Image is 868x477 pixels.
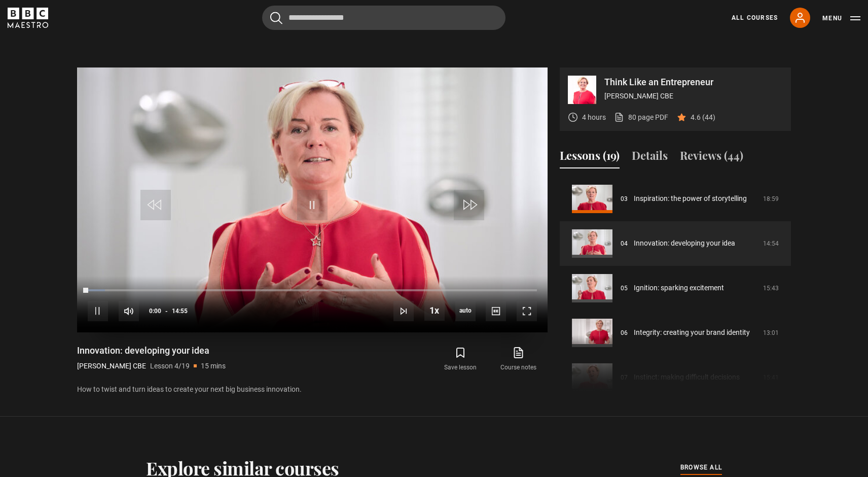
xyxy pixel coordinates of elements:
button: Submit the search query [270,12,282,24]
button: Reviews (44) [680,147,743,168]
button: Fullscreen [517,301,537,321]
p: [PERSON_NAME] CBE [604,91,783,101]
p: 4.6 (44) [691,112,715,123]
span: 14:55 [172,302,188,320]
p: How to twist and turn ideas to create your next big business innovation. [77,384,548,395]
span: browse all [680,462,722,472]
p: [PERSON_NAME] CBE [77,361,146,371]
button: Captions [486,301,506,321]
button: Lessons (19) [560,147,620,168]
button: Toggle navigation [822,13,860,23]
div: Current quality: 720p [455,301,476,321]
span: auto [455,301,476,321]
a: Inspiration: the power of storytelling [634,193,747,204]
button: Playback Rate [424,300,445,321]
a: Innovation: developing your idea [634,238,735,249]
input: Search [262,6,505,30]
svg: BBC Maestro [8,8,48,28]
button: Details [632,147,668,168]
video-js: Video Player [77,67,548,332]
p: Lesson 4/19 [150,361,190,371]
button: Pause [88,301,108,321]
a: Integrity: creating your brand identity [634,327,750,338]
p: Think Like an Entrepreneur [604,78,783,87]
a: 80 page PDF [614,112,668,123]
a: browse all [680,462,722,473]
p: 15 mins [201,361,226,371]
button: Save lesson [431,345,489,374]
div: Progress Bar [88,289,537,291]
a: All Courses [732,13,778,22]
button: Mute [119,301,139,321]
span: 0:00 [149,302,161,320]
a: Course notes [490,345,548,374]
p: 4 hours [582,112,606,123]
button: Next Lesson [393,301,414,321]
h1: Innovation: developing your idea [77,345,226,357]
a: Ignition: sparking excitement [634,283,724,293]
span: - [165,308,168,315]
